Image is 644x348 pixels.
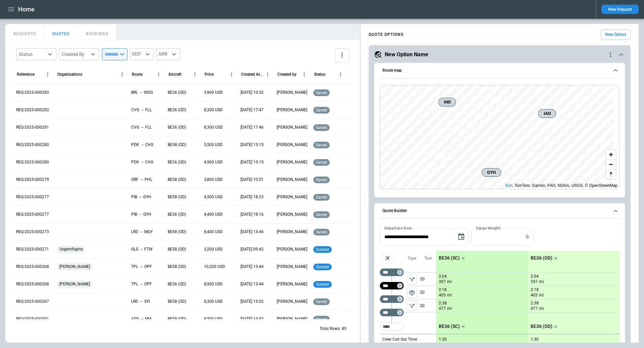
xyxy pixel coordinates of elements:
[300,70,309,79] button: Created by column menu
[539,306,544,311] p: mi
[16,247,49,252] p: REQ-2025-000271
[505,183,513,188] a: Esri
[16,212,49,217] p: REQ-2025-000277
[168,281,186,287] p: BE36 (OD)
[131,159,153,165] p: PDK → CHS
[407,301,417,311] span: Type of sector
[154,70,163,79] button: Route column menu
[277,107,307,113] p: [PERSON_NAME]
[19,51,46,58] div: Status
[131,212,151,217] p: PIB → GYH
[5,24,44,40] button: REQUESTS
[277,281,307,287] p: [PERSON_NAME]
[204,142,223,148] p: 5,500 USD
[131,316,152,322] p: ADS → MIA
[117,70,127,79] button: Organisations column menu
[204,194,223,200] p: 4,500 USD
[409,289,415,296] span: package_2
[531,287,539,292] p: 2:18
[168,212,186,217] p: BE36 (OD)
[204,212,223,217] p: 4,400 USD
[16,281,49,287] p: REQ-2025-000268
[315,160,328,165] span: saved
[277,299,307,304] p: [PERSON_NAME]
[315,299,328,304] span: saved
[131,264,152,270] p: TPL → OPF
[204,177,223,183] p: 3,800 USD
[439,274,447,279] p: 2:04
[539,279,544,285] p: mi
[168,142,186,148] p: BE58 (OD)
[168,159,186,165] p: BE36 (OD)
[131,281,152,287] p: TPL → OPF
[240,125,264,130] p: 09/16/2025 17:46
[606,159,616,169] button: Zoom out
[277,90,307,95] p: [PERSON_NAME]
[16,316,49,322] p: REQ-2025-000261
[315,230,328,234] span: saved
[57,258,93,275] span: [PERSON_NAME]
[205,72,214,77] div: Price
[531,274,539,279] p: 2:04
[277,264,307,270] p: [PERSON_NAME]
[277,194,307,200] p: [PERSON_NAME]
[240,247,264,252] p: 09/11/2025 09:42
[314,72,325,77] div: Status
[384,225,412,231] label: Departure time
[439,324,460,329] p: BE36 (SC)
[531,324,552,329] p: BE36 (OD)
[277,125,307,130] p: [PERSON_NAME]
[16,90,49,95] p: REQ-2025-000283
[168,90,186,95] p: BE36 (OD)
[78,24,117,40] button: BOOKINGS
[526,234,529,240] p: lb
[131,177,152,183] p: ORF → PHL
[439,337,447,342] p: 1:30
[531,279,538,285] p: 397
[447,292,452,298] p: mi
[204,299,223,304] p: 8,300 USD
[277,212,307,217] p: [PERSON_NAME]
[227,70,236,79] button: Price column menu
[277,177,307,183] p: [PERSON_NAME]
[531,337,539,342] p: 1:30
[380,85,620,190] div: Route map
[439,292,446,298] p: 405
[57,72,82,77] div: Organisations
[156,48,180,60] div: ARR
[44,24,78,40] button: QUOTES
[16,159,49,165] p: REQ-2025-000280
[131,299,150,304] p: LRD → SYI
[168,125,186,130] p: BE36 (OD)
[131,194,151,200] p: PIB → GYH
[240,90,264,95] p: 09/17/2025 10:52
[315,108,328,113] span: saved
[420,273,436,286] p: 20
[315,247,330,252] span: quoted
[131,90,153,95] p: BRL → WDG
[131,142,153,148] p: PDK → CHS
[240,316,264,322] p: 08/26/2025 14:42
[240,107,264,113] p: 09/16/2025 17:47
[240,299,264,304] p: 09/03/2025 15:02
[16,229,49,235] p: REQ-2025-000273
[476,225,500,231] label: Cargo Weight
[315,282,330,287] span: quoted
[240,142,264,148] p: 09/16/2025 15:15
[204,125,223,130] p: 8,300 USD
[485,169,498,176] span: GYH
[380,282,404,290] div: Too short
[204,281,223,287] p: 8,900 USD
[407,301,417,311] button: left aligned
[447,306,452,311] p: mi
[240,177,264,183] p: 09/16/2025 10:51
[380,268,404,276] div: Too short
[315,143,328,147] span: saved
[240,159,264,165] p: 09/16/2025 15:15
[505,182,618,189] div: , TomTom, Garmin, FAO, NOAA, USGS, © OpenStreetMap
[315,265,330,269] span: quoted
[315,317,328,322] span: saved
[168,316,186,322] p: BE58 (OD)
[382,68,402,73] h6: Route map
[204,90,223,95] p: 3,900 USD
